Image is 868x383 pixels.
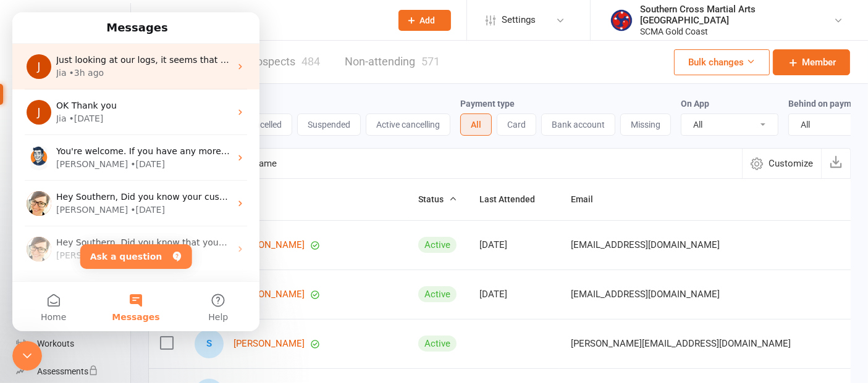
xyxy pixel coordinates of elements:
[14,179,39,204] img: Profile image for Emily
[44,134,443,144] span: You're welcome. If you have any more questions or need further assistance, feel free to ask.
[118,146,153,159] div: • [DATE]
[640,26,833,37] div: SCMA Gold Coast
[44,237,116,250] div: [PERSON_NAME]
[421,55,440,68] div: 571
[418,194,457,204] span: Status
[460,99,515,109] label: Payment type
[234,339,305,349] a: [PERSON_NAME]
[497,113,536,136] button: Card
[773,49,850,75] a: Member
[57,100,91,113] div: • [DATE]
[196,300,216,309] span: Help
[418,336,457,352] div: Active
[68,232,180,257] button: Ask a question
[609,8,634,33] img: thumb_image1620786302.png
[571,233,720,257] span: [EMAIL_ADDRESS][DOMAIN_NAME]
[44,54,54,67] div: Jia
[14,42,39,67] div: Profile image for Jia
[44,146,116,159] div: [PERSON_NAME]
[418,237,457,253] div: Active
[571,332,791,355] span: [PERSON_NAME][EMAIL_ADDRESS][DOMAIN_NAME]
[571,282,720,306] span: [EMAIL_ADDRESS][DOMAIN_NAME]
[502,6,536,34] span: Settings
[571,192,607,207] button: Email
[195,329,224,358] div: Sarah
[99,300,147,309] span: Messages
[14,133,39,158] img: Profile image for Toby
[14,88,39,112] div: Profile image for Jia
[420,15,436,25] span: Add
[769,156,813,171] span: Customize
[681,99,709,109] label: On App
[118,191,153,204] div: • [DATE]
[37,366,98,376] div: Assessments
[44,88,104,98] span: OK Thank you
[44,43,408,52] span: Just looking at our logs, it seems that all emails have been sent to [PERSON_NAME]:
[44,191,116,204] div: [PERSON_NAME]
[82,270,164,319] button: Messages
[12,12,259,331] iframe: Intercom live chat
[460,113,492,136] button: All
[479,240,549,250] div: [DATE]
[541,113,615,136] button: Bank account
[162,12,382,29] input: Search...
[14,224,39,249] img: Profile image for Emily
[12,341,42,371] iframe: Intercom live chat
[297,113,361,136] button: Suspended
[479,194,549,204] span: Last Attended
[398,10,451,31] button: Add
[802,55,836,70] span: Member
[301,55,320,68] div: 484
[149,149,742,178] input: Search by contact name
[742,149,821,178] button: Customize
[37,339,74,348] div: Workouts
[57,54,92,67] div: • 3h ago
[620,113,671,136] button: Missing
[345,41,440,83] a: Non-attending571
[234,240,305,250] a: [PERSON_NAME]
[366,113,450,136] button: Active cancelling
[640,4,833,26] div: Southern Cross Martial Arts [GEOGRAPHIC_DATA]
[16,330,130,358] a: Workouts
[165,270,247,319] button: Help
[246,41,320,83] a: Prospects484
[479,289,549,300] div: [DATE]
[234,113,292,136] button: Cancelled
[418,192,457,207] button: Status
[674,49,770,75] button: Bulk changes
[28,300,54,309] span: Home
[479,192,549,207] button: Last Attended
[234,289,305,300] a: [PERSON_NAME]
[44,100,54,113] div: Jia
[418,286,457,302] div: Active
[571,194,607,204] span: Email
